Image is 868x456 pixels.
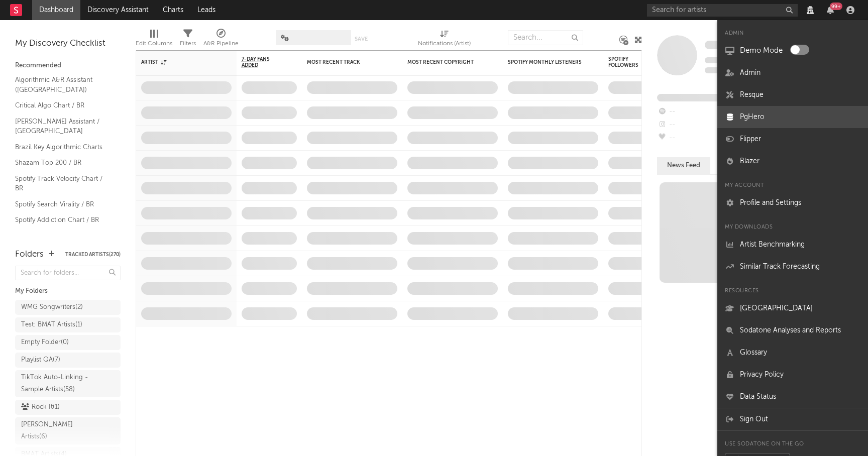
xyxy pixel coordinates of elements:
span: 7-Day Fans Added [242,56,282,68]
div: My Folders [15,285,121,297]
button: 99+ [827,6,834,14]
a: Shazam Top 200 / BR [15,157,111,168]
div: My Discovery Checklist [15,38,121,50]
a: Spotify Addiction Chart / BR [15,214,111,225]
a: Blazer [717,150,868,172]
span: Tracking Since: [DATE] [705,57,765,63]
a: Admin [717,62,868,84]
div: Filters [180,25,196,54]
div: Admin [717,28,868,40]
a: [GEOGRAPHIC_DATA] [717,297,868,319]
a: Spotify Search Virality / BR [15,199,111,210]
div: Most Recent Copyright [407,59,483,65]
a: PgHero [717,106,868,128]
input: Search for folders... [15,266,121,280]
a: Resque [717,84,868,106]
a: Test: BMAT Artists(1) [15,317,121,332]
div: Edit Columns [136,38,172,50]
div: Recommended [15,60,121,72]
span: Some Artist [705,41,750,49]
div: 99 + [830,3,842,10]
div: Artist [141,59,216,65]
div: Resources [717,285,868,297]
a: TikTok Auto-Linking - Sample Artists(58) [15,370,121,397]
a: Profile and Settings [717,192,868,214]
a: Data Status [717,386,868,408]
a: Critical Algo Chart / BR [15,100,111,111]
div: -- [657,105,724,119]
a: Playlist QA(7) [15,353,121,368]
a: Sign Out [717,408,868,430]
div: My Account [717,180,868,192]
div: Notifications (Artist) [418,25,471,54]
a: TikTok Videos Assistant / [GEOGRAPHIC_DATA] [15,231,111,251]
div: My Downloads [717,221,868,234]
a: [PERSON_NAME] Artists(6) [15,417,121,444]
button: Notes [710,157,748,174]
input: Search for artists [647,4,798,17]
div: WMG Songwriters ( 2 ) [21,301,83,313]
button: News Feed [657,157,710,174]
div: -- [657,119,724,132]
div: Rock It ( 1 ) [21,401,60,413]
a: WMG Songwriters(2) [15,300,121,315]
div: Playlist QA ( 7 ) [21,354,60,366]
div: Filters [180,38,196,50]
button: Save [355,36,368,42]
div: -- [657,132,724,145]
a: Rock It(1) [15,400,121,415]
div: Empty Folder ( 0 ) [21,336,69,349]
span: Fans Added by Platform [657,94,739,101]
a: Spotify Track Velocity Chart / BR [15,173,111,194]
a: Similar Track Forecasting [717,256,868,278]
input: Search... [508,30,583,45]
div: Spotify Monthly Listeners [508,59,583,65]
span: 0 fans last week [705,67,795,73]
button: Tracked Artists(270) [65,252,121,257]
a: Sodatone Analyses and Reports [717,319,868,341]
a: Some Artist [705,40,750,50]
a: Algorithmic A&R Assistant ([GEOGRAPHIC_DATA]) [15,74,111,95]
div: Notifications (Artist) [418,38,471,50]
div: Spotify Followers [608,56,643,68]
div: Folders [15,249,44,261]
label: Demo Mode [740,45,783,57]
div: Edit Columns [136,25,172,54]
div: [PERSON_NAME] Artists ( 6 ) [21,419,92,443]
a: [PERSON_NAME] Assistant / [GEOGRAPHIC_DATA] [15,116,111,137]
a: Flipper [717,128,868,150]
a: Glossary [717,341,868,364]
div: A&R Pipeline [203,38,239,50]
a: Brazil Key Algorithmic Charts [15,142,111,153]
div: TikTok Auto-Linking - Sample Artists ( 58 ) [21,372,92,396]
a: Privacy Policy [717,364,868,386]
div: Use Sodatone on the go [717,438,868,450]
a: Artist Benchmarking [717,234,868,256]
div: A&R Pipeline [203,25,239,54]
a: Empty Folder(0) [15,335,121,350]
div: Most Recent Track [307,59,382,65]
div: Test: BMAT Artists ( 1 ) [21,319,82,331]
